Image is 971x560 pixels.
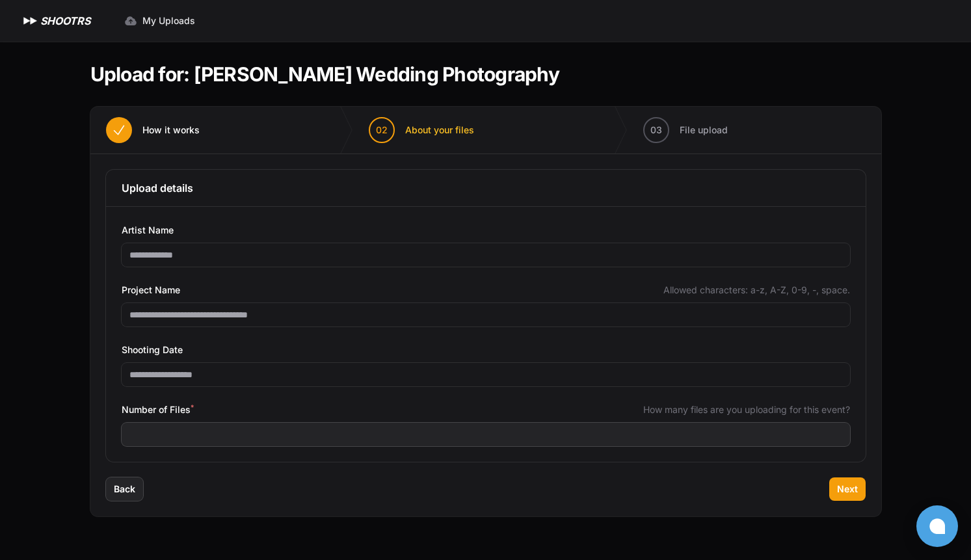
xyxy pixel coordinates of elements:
span: Shooting Date [122,342,183,358]
h1: Upload for: [PERSON_NAME] Wedding Photography [90,62,559,86]
button: Next [829,477,866,501]
span: 03 [650,124,662,137]
h3: Upload details [122,180,850,196]
span: How it works [142,124,200,137]
span: Project Name [122,282,180,298]
span: Allowed characters: a-z, A-Z, 0-9, -, space. [663,284,850,297]
span: File upload [680,124,728,137]
a: My Uploads [116,9,203,33]
span: Artist Name [122,222,174,238]
img: SHOOTRS [21,13,40,29]
button: Open chat window [916,505,958,547]
span: Number of Files [122,402,194,418]
button: How it works [90,107,215,153]
button: Back [106,477,143,501]
span: Next [837,483,858,496]
span: My Uploads [142,14,195,27]
button: 03 File upload [628,107,743,153]
span: Back [114,483,135,496]
span: How many files are you uploading for this event? [643,403,850,416]
span: About your files [405,124,474,137]
a: SHOOTRS SHOOTRS [21,13,90,29]
span: 02 [376,124,388,137]
h1: SHOOTRS [40,13,90,29]
button: 02 About your files [353,107,490,153]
